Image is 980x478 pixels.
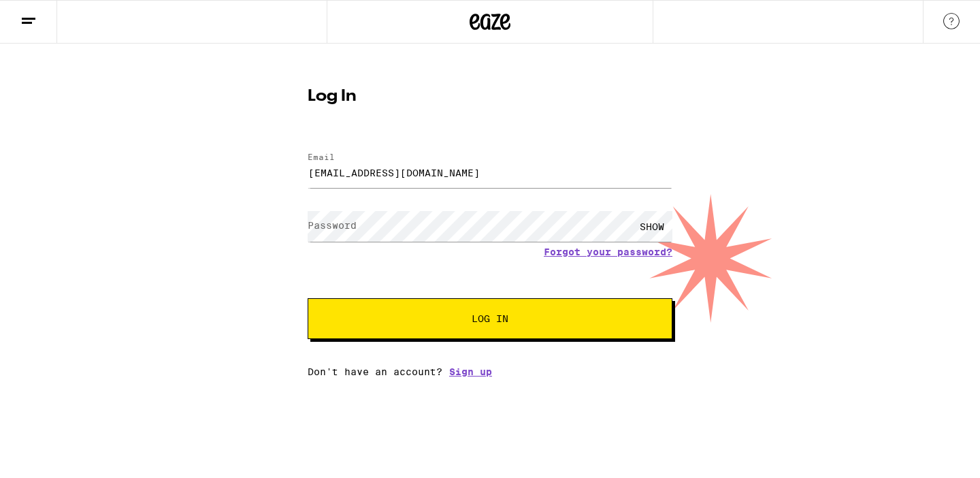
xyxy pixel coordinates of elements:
[472,314,508,323] span: Log In
[544,246,672,257] a: Forgot your password?
[308,89,672,105] h1: Log In
[308,298,672,339] button: Log In
[308,220,357,231] label: Password
[308,366,672,377] div: Don't have an account?
[308,157,672,188] input: Email
[449,366,492,377] a: Sign up
[632,211,672,242] div: SHOW
[308,153,335,161] label: Email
